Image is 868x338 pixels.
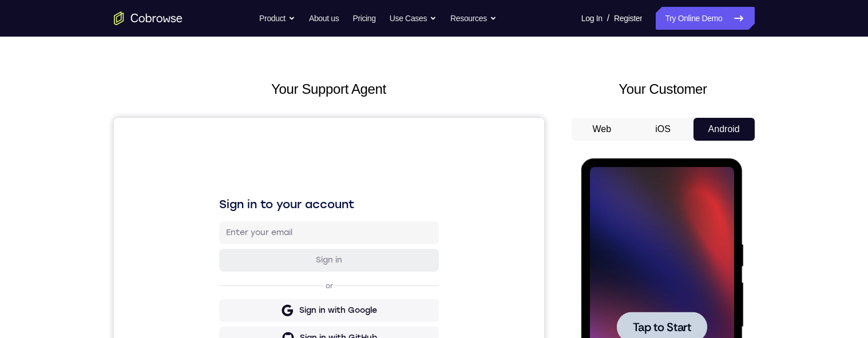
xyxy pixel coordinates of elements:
a: Register [614,7,642,30]
button: Sign in with Google [105,181,325,204]
button: iOS [632,118,693,141]
p: Don't have an account? [105,296,325,305]
h2: Your Customer [572,79,755,100]
button: Sign in with Zendesk [105,264,325,287]
button: Product [259,7,295,30]
p: or [209,164,221,173]
button: Use Cases [390,7,437,30]
span: / [607,11,609,25]
h2: Your Support Agent [114,79,544,100]
a: Log In [581,7,603,30]
button: Resources [450,7,497,30]
div: Sign in with GitHub [186,214,263,226]
a: Go to the home page [114,11,183,25]
div: Sign in with Google [185,187,263,198]
button: Android [693,118,755,141]
button: Sign in with GitHub [105,209,325,232]
a: Try Online Demo [656,7,754,30]
button: Web [572,118,633,141]
button: Sign in with Intercom [105,236,325,259]
span: Tap to Start [51,163,110,174]
div: Sign in with Zendesk [183,269,267,281]
a: Pricing [352,7,375,30]
a: Create a new account [193,296,275,304]
div: Sign in with Intercom [181,242,268,253]
button: Tap to Start [35,153,126,184]
a: About us [309,7,339,30]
